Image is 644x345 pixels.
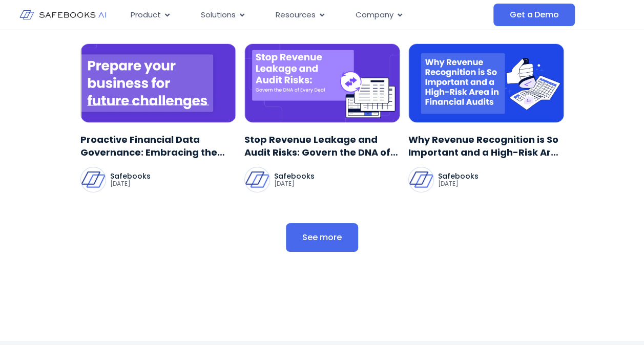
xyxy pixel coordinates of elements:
[286,223,358,252] a: See more
[110,172,151,180] p: Safebooks
[493,4,575,26] a: Get a Demo
[356,9,393,21] span: Company
[122,5,493,25] nav: Menu
[245,167,269,192] img: Safebooks
[201,9,236,21] span: Solutions
[122,5,493,25] div: Menu Toggle
[409,167,433,192] img: Safebooks
[110,180,151,188] p: [DATE]
[80,44,236,123] img: Shift_Left_Strategy__Marketing_Materials-1745250970171.png
[276,9,316,21] span: Resources
[510,10,558,20] span: Get a Demo
[438,172,479,180] p: Safebooks
[408,133,564,159] a: Why Revenue Recognition is So Important and a High-Risk Area in Financial Audits
[274,172,315,180] p: Safebooks
[131,9,161,21] span: Product
[80,133,236,159] a: Proactive Financial Data Governance: Embracing the Shift Left Strategy with Safebooks AI
[274,180,315,188] p: [DATE]
[408,44,564,123] img: Revenue_Recognition_in_Audits-1751551077239.png
[438,180,479,188] p: [DATE]
[81,167,106,192] img: Safebooks
[244,44,400,123] img: Stop_Revenue_Leakage_Audit_Risks-1745744610329.png
[244,133,400,159] a: Stop Revenue Leakage and Audit Risks: Govern the DNA of Every Deal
